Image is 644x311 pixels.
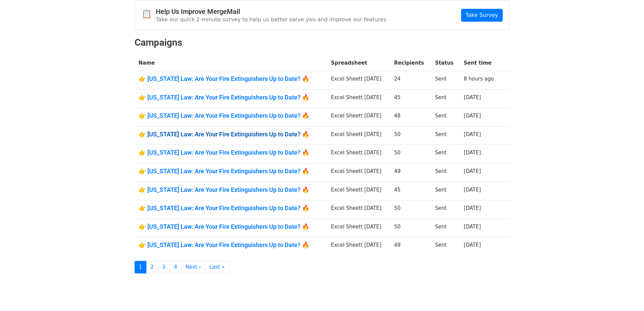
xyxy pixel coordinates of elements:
a: 👉 [US_STATE] Law: Are Your Fire Extinguishers Up to Date? 🔥 [139,112,323,119]
h4: Help Us Improve MergeMail [156,7,386,16]
a: 👉 [US_STATE] Law: Are Your Fire Extinguishers Up to Date? 🔥 [139,131,323,138]
td: Excel Sheett [DATE] [327,126,390,145]
td: Sent [431,126,460,145]
th: Recipients [390,55,431,71]
td: 49 [390,237,431,256]
a: [DATE] [464,224,481,230]
a: 👉 [US_STATE] Law: Are Your Fire Extinguishers Up to Date? 🔥 [139,75,323,83]
td: 50 [390,126,431,145]
th: Sent time [460,55,501,71]
th: Status [431,55,460,71]
a: 4 [169,261,182,273]
th: Name [135,55,327,71]
a: 👉 [US_STATE] Law: Are Your Fire Extinguishers Up to Date? 🔥 [139,94,323,101]
a: [DATE] [464,242,481,248]
td: Excel Sheett [DATE] [327,71,390,90]
a: 2 [146,261,158,273]
th: Spreadsheet [327,55,390,71]
a: 👉 [US_STATE] Law: Are Your Fire Extinguishers Up to Date? 🔥 [139,204,323,212]
td: Excel Sheett [DATE] [327,219,390,237]
td: 49 [390,163,431,182]
a: [DATE] [464,150,481,156]
td: Sent [431,108,460,127]
a: [DATE] [464,113,481,119]
td: 50 [390,219,431,237]
td: Sent [431,71,460,90]
a: 1 [135,261,147,273]
a: Last » [205,261,229,273]
td: Excel Sheett [DATE] [327,145,390,163]
td: Sent [431,200,460,219]
td: 24 [390,71,431,90]
a: 👉 [US_STATE] Law: Are Your Fire Extinguishers Up to Date? 🔥 [139,223,323,230]
td: Excel Sheett [DATE] [327,182,390,200]
a: [DATE] [464,168,481,174]
a: 👉 [US_STATE] Law: Are Your Fire Extinguishers Up to Date? 🔥 [139,149,323,156]
a: [DATE] [464,94,481,101]
td: 50 [390,200,431,219]
td: 45 [390,89,431,108]
span: 📋 [142,9,156,19]
a: [DATE] [464,131,481,137]
p: Take our quick 2-minute survey to help us better serve you and improve our features [156,16,386,23]
td: Excel Sheett [DATE] [327,163,390,182]
a: Take Survey [461,9,502,22]
td: 45 [390,182,431,200]
td: Sent [431,89,460,108]
td: Sent [431,219,460,237]
a: 👉 [US_STATE] Law: Are Your Fire Extinguishers Up to Date? 🔥 [139,186,323,194]
td: Excel Sheett [DATE] [327,89,390,108]
td: Excel Sheett [DATE] [327,108,390,127]
td: Sent [431,163,460,182]
td: Sent [431,182,460,200]
a: [DATE] [464,187,481,193]
td: Excel Sheett [DATE] [327,237,390,256]
td: 50 [390,145,431,163]
a: 3 [158,261,170,273]
a: 8 hours ago [464,76,494,82]
h2: Campaigns [135,37,510,48]
td: Sent [431,145,460,163]
a: Next › [181,261,206,273]
td: 48 [390,108,431,127]
td: Excel Sheett [DATE] [327,200,390,219]
a: 👉 [US_STATE] Law: Are Your Fire Extinguishers Up to Date? 🔥 [139,241,323,249]
a: [DATE] [464,205,481,211]
td: Sent [431,237,460,256]
a: 👉 [US_STATE] Law: Are Your Fire Extinguishers Up to Date? 🔥 [139,168,323,175]
iframe: Chat Widget [610,279,644,311]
